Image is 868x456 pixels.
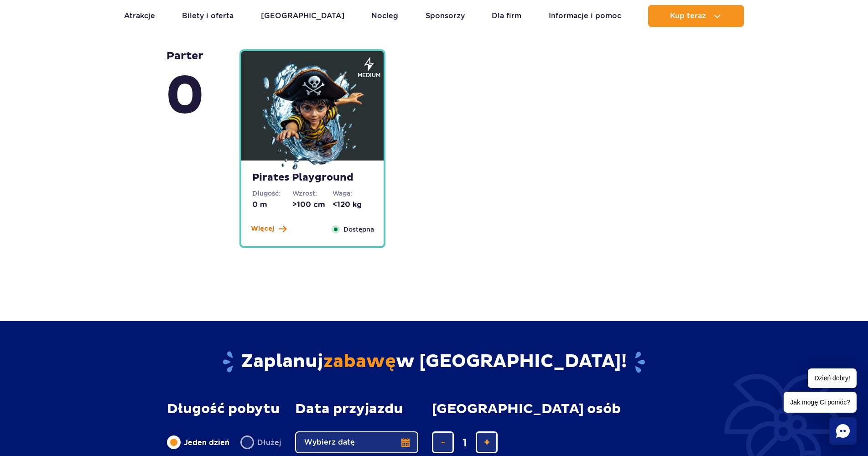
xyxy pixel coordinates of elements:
[182,5,234,27] a: Bilety i oferta
[258,62,367,172] img: 68496b3343aa7861054357.png
[343,224,374,234] span: Dostępna
[167,350,701,374] h2: Zaplanuj w [GEOGRAPHIC_DATA]!
[167,433,229,452] label: Jeden dzień
[251,224,274,233] span: Więcej
[476,431,498,453] button: dodaj bilet
[829,417,857,445] div: Chat
[426,5,465,27] a: Sponsorzy
[549,5,621,27] a: Informacje i pomoc
[808,368,857,388] span: Dzień dobry!
[492,5,521,27] a: Dla firm
[333,200,373,210] dd: <120 kg
[252,200,292,210] dd: 0 m
[124,5,155,27] a: Atrakcje
[167,401,280,417] span: Długość pobytu
[295,401,403,417] span: Data przyjazdu
[670,12,706,20] span: Kup teraz
[261,5,344,27] a: [GEOGRAPHIC_DATA]
[784,392,857,413] span: Jak mogę Ci pomóc?
[358,71,380,79] span: medium
[166,49,204,130] strong: Parter
[252,171,373,184] strong: Pirates Playground
[371,5,398,27] a: Nocleg
[252,189,292,198] dt: Długość:
[292,200,333,210] dd: >100 cm
[323,350,396,373] span: zabawę
[295,431,418,453] button: Wybierz datę
[432,431,454,453] button: usuń bilet
[432,401,621,417] span: [GEOGRAPHIC_DATA] osób
[166,63,204,130] span: 0
[333,189,373,198] dt: Waga:
[251,224,286,233] button: Więcej
[454,431,476,453] input: liczba biletów
[292,189,333,198] dt: Wzrost:
[648,5,744,27] button: Kup teraz
[240,433,281,452] label: Dłużej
